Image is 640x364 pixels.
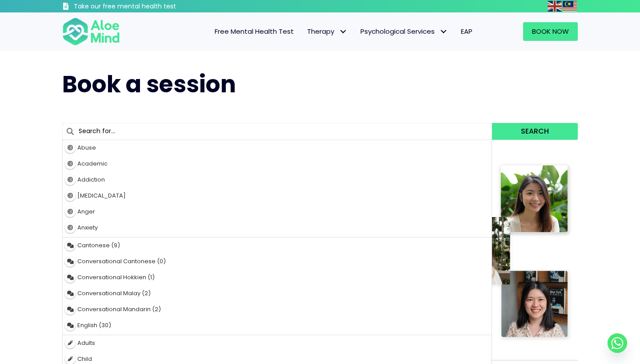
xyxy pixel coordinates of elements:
a: Malay [563,1,578,11]
span: Anxiety [77,223,98,232]
span: Adults [77,339,95,347]
a: Take our free mental health test [62,2,224,12]
a: Whatsapp [608,333,627,353]
img: en [548,1,562,12]
a: EAP [454,22,479,41]
a: Book Now [523,22,578,41]
span: Conversational Cantonese (0) [77,257,166,265]
span: Book a session [62,68,236,100]
span: Conversational Malay (2) [77,289,151,297]
span: Therapy [307,27,347,36]
span: Book Now [532,27,569,36]
a: Free Mental Health Test [208,22,300,41]
span: [MEDICAL_DATA] [77,191,126,200]
span: Cantonese (9) [77,241,120,249]
span: Academic [77,159,108,168]
span: EAP [461,27,472,36]
span: Therapy: submenu [336,25,349,38]
img: Aloe mind Logo [62,17,120,46]
a: Psychological ServicesPsychological Services: submenu [354,22,454,41]
span: Free Mental Health Test [215,27,294,36]
span: Addiction [77,175,105,184]
h3: Take our free mental health test [74,2,224,11]
span: Psychological Services [360,27,448,36]
span: Conversational Mandarin (2) [77,305,161,313]
span: Anger [77,207,95,216]
button: Search [492,123,578,140]
nav: Menu [132,22,479,41]
span: Abuse [77,143,96,152]
span: Child [77,355,92,363]
span: Conversational Hokkien (1) [77,273,155,281]
a: English [548,1,563,11]
input: Search for... [62,123,492,140]
span: Psychological Services: submenu [437,25,450,38]
span: English (30) [77,321,111,329]
a: TherapyTherapy: submenu [300,22,354,41]
img: ms [563,1,577,12]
